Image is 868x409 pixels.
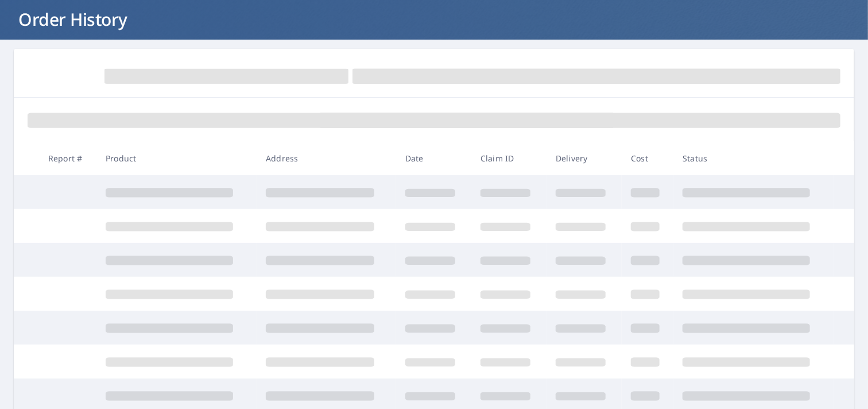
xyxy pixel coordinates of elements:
th: Delivery [547,141,622,175]
h1: Order History [14,7,854,31]
th: Claim ID [471,141,547,175]
th: Cost [622,141,673,175]
th: Status [673,141,834,175]
th: Report # [39,141,96,175]
th: Address [257,141,396,175]
th: Product [96,141,257,175]
th: Date [396,141,471,175]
